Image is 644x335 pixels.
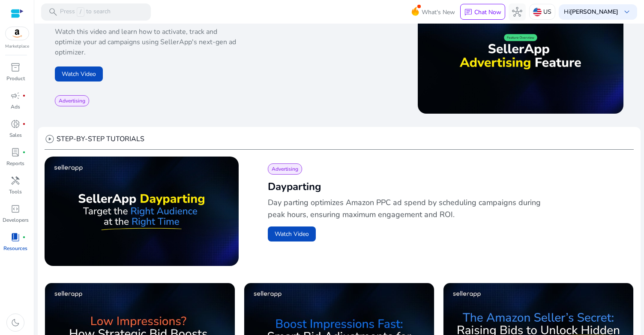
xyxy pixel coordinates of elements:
[6,27,29,40] img: amazon.svg
[22,151,26,154] span: fiber_manual_record
[45,157,239,266] img: maxresdefault.jpg
[504,37,528,61] span: play_circle
[10,232,21,242] span: book_4
[268,196,550,220] p: Day parting optimizes Amazon PPC ad spend by scheduling campaigns during peak hours, ensuring max...
[10,317,21,328] span: dark_mode
[10,175,21,186] span: handyman
[10,204,21,214] span: code_blocks
[5,43,29,50] p: Marketplace
[77,7,84,17] span: /
[6,160,24,167] p: Reports
[45,134,55,144] span: play_circle
[55,66,103,81] button: Watch Video
[422,5,455,20] span: What's New
[10,91,21,101] span: campaign
[509,3,526,21] button: hub
[512,7,522,17] span: hub
[9,131,22,139] p: Sales
[60,7,111,17] p: Press to search
[59,97,85,104] span: Advertising
[55,27,244,57] p: Watch this video and learn how to activate, track and optimize your ad campaigns using SellerApp'...
[272,166,298,172] span: Advertising
[22,94,26,97] span: fiber_manual_record
[268,226,316,241] button: Watch Video
[3,244,27,252] p: Resources
[10,119,21,129] span: donut_small
[543,4,551,19] p: US
[11,103,20,111] p: Ads
[564,9,618,15] p: Hi
[9,188,22,196] p: Tools
[10,147,21,157] span: lab_profile
[570,8,618,16] b: [PERSON_NAME]
[533,8,542,16] img: us.svg
[6,75,25,82] p: Product
[126,194,150,218] span: play_circle
[10,62,21,72] span: inventory_2
[464,8,473,17] span: chat
[48,7,58,17] span: search
[22,122,26,126] span: fiber_manual_record
[268,180,620,193] h2: Dayparting
[474,8,501,16] p: Chat Now
[460,4,505,20] button: chatChat Now
[622,7,632,17] span: keyboard_arrow_down
[22,235,26,239] span: fiber_manual_record
[45,134,144,144] div: STEP-BY-STEP TUTORIALS
[3,216,29,224] p: Developers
